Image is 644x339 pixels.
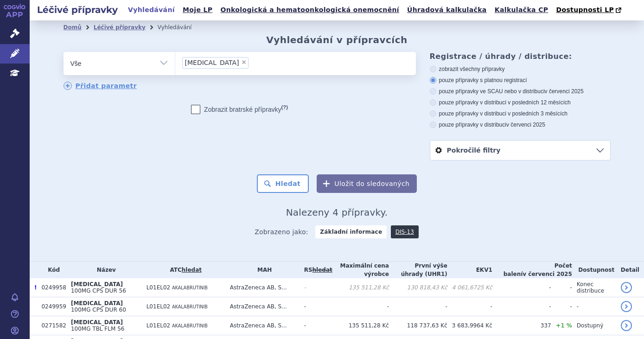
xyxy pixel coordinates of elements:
[71,326,124,332] span: 100MG TBL FLM 56
[492,4,551,16] a: Kalkulačka CP
[182,267,202,273] a: hledat
[572,316,616,335] td: Dostupný
[430,110,611,117] label: pouze přípravky v distribuci v posledních 3 měsících
[332,262,389,278] th: Maximální cena výrobce
[447,262,492,278] th: EKV1
[64,24,82,31] a: Domů
[430,77,611,84] label: pouze přípravky s platnou registrací
[616,262,644,278] th: Detail
[447,278,492,297] td: 4 061,6725 Kč
[147,303,171,310] span: L01EL02
[556,6,614,13] span: Dostupnosti LP
[492,278,551,297] td: -
[572,262,616,278] th: Dostupnost
[71,281,123,288] span: [MEDICAL_DATA]
[172,304,208,309] span: AKALABRUTINIB
[255,225,308,238] span: Zobrazeno jako:
[64,82,137,90] a: Přidat parametr
[553,4,626,17] a: Dostupnosti LP
[94,24,146,31] a: Léčivé přípravky
[315,225,387,238] strong: Základní informace
[551,278,572,297] td: -
[447,297,492,316] td: -
[281,104,288,110] abbr: (?)
[71,300,123,307] span: [MEDICAL_DATA]
[37,262,66,278] th: Kód
[225,278,300,297] td: AstraZeneca AB, S...
[225,262,300,278] th: MAH
[430,88,611,95] label: pouze přípravky ve SCAU nebo v distribuci
[217,4,402,16] a: Onkologická a hematoonkologická onemocnění
[30,3,125,16] h2: Léčivé přípravky
[506,122,545,128] span: v červenci 2025
[430,141,610,160] a: Pokročilé filtry
[312,267,332,273] a: vyhledávání neobsahuje žádnou platnou referenční skupinu
[71,288,126,294] span: 100MG CPS DUR 56
[621,282,632,293] a: detail
[430,65,611,73] label: zobrazit všechny přípravky
[158,20,204,34] li: Vyhledávání
[37,316,66,335] td: 0271582
[447,316,492,335] td: 3 683,9964 Kč
[300,316,332,335] td: -
[551,297,572,316] td: -
[225,316,300,335] td: AstraZeneca AB, S...
[300,262,332,278] th: RS
[404,4,490,16] a: Úhradová kalkulačka
[621,320,632,331] a: detail
[332,297,389,316] td: -
[172,285,208,290] span: AKALABRUTINIB
[180,4,215,16] a: Moje LP
[37,278,66,297] td: 0249958
[37,297,66,316] td: 0249959
[300,297,332,316] td: -
[389,262,447,278] th: První výše úhrady (UHR1)
[621,301,632,312] a: detail
[430,99,611,106] label: pouze přípravky v distribuci v posledních 12 měsících
[492,316,551,335] td: 337
[185,59,239,66] span: [MEDICAL_DATA]
[147,322,171,329] span: L01EL02
[286,207,388,218] span: Nalezeny 4 přípravky.
[430,52,611,61] h3: Registrace / úhrady / distribuce:
[172,323,208,328] span: AKALABRUTINIB
[312,267,332,273] del: hledat
[241,59,247,65] span: ×
[492,297,551,316] td: -
[71,319,123,326] span: [MEDICAL_DATA]
[300,278,332,297] td: -
[389,278,447,297] td: 130 818,43 Kč
[523,271,572,277] span: v červenci 2025
[556,322,572,329] span: +1 %
[389,297,447,316] td: -
[430,121,611,128] label: pouze přípravky v distribuci
[125,4,178,16] a: Vyhledávání
[332,316,389,335] td: 135 511,28 Kč
[251,57,256,68] input: [MEDICAL_DATA]
[389,316,447,335] td: 118 737,63 Kč
[225,297,300,316] td: AstraZeneca AB, S...
[142,262,225,278] th: ATC
[257,174,309,193] button: Hledat
[34,284,37,291] span: Poslední data tohoto produktu jsou ze SCAU platného k 01.02.2024.
[572,278,616,297] td: Konec distribuce
[71,307,126,313] span: 100MG CPS DUR 60
[391,225,419,238] a: DIS-13
[66,262,142,278] th: Název
[147,284,171,291] span: L01EL02
[545,88,584,95] span: v červenci 2025
[266,34,408,45] h2: Vyhledávání v přípravcích
[332,278,389,297] td: 135 511,28 Kč
[492,262,572,278] th: Počet balení
[191,105,288,114] label: Zobrazit bratrské přípravky
[572,297,616,316] td: -
[317,174,417,193] button: Uložit do sledovaných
